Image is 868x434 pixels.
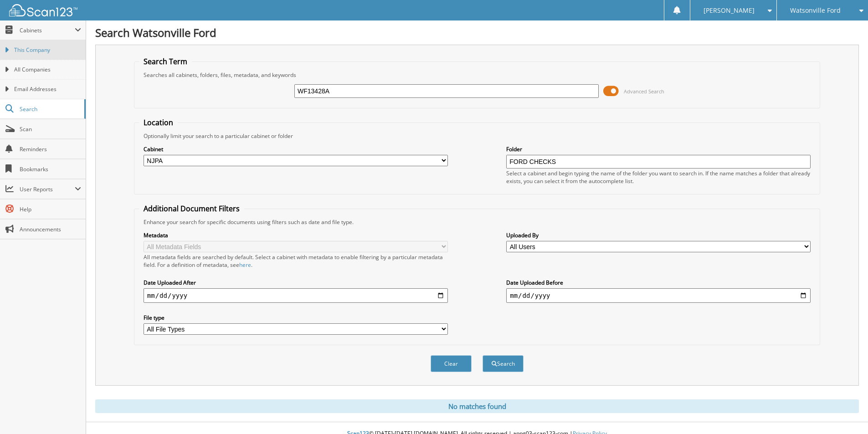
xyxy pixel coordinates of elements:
[139,204,244,214] legend: Additional Document Filters
[139,132,815,140] div: Optionally limit your search to a particular cabinet or folder
[14,46,81,54] span: This Company
[95,399,859,413] div: No matches found
[14,66,81,74] span: All Companies
[20,26,75,34] span: Cabinets
[144,314,448,322] label: File type
[144,279,448,286] label: Date Uploaded After
[9,4,77,16] img: scan123-logo-white.svg
[506,231,811,239] label: Uploaded By
[790,8,841,13] span: Watsonville Ford
[431,355,472,372] button: Clear
[139,117,178,128] legend: Location
[144,145,448,153] label: Cabinet
[20,145,81,153] span: Reminders
[20,165,81,173] span: Bookmarks
[704,8,755,13] span: [PERSON_NAME]
[139,218,815,226] div: Enhance your search for specific documents using filters such as date and file type.
[20,125,81,133] span: Scan
[20,225,81,233] span: Announcements
[144,231,448,239] label: Metadata
[144,288,448,303] input: start
[506,279,811,286] label: Date Uploaded Before
[506,145,811,153] label: Folder
[20,185,75,193] span: User Reports
[14,85,81,93] span: Email Addresses
[139,71,815,79] div: Searches all cabinets, folders, files, metadata, and keywords
[483,355,524,372] button: Search
[139,56,192,66] legend: Search Term
[239,261,251,269] a: here
[506,169,811,185] div: Select a cabinet and begin typing the name of the folder you want to search in. If the name match...
[822,390,868,434] iframe: Chat Widget
[144,253,448,269] div: All metadata fields are searched by default. Select a cabinet with metadata to enable filtering b...
[624,88,664,95] span: Advanced Search
[95,25,859,40] h1: Search Watsonville Ford
[20,205,81,213] span: Help
[20,105,80,113] span: Search
[506,288,811,303] input: end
